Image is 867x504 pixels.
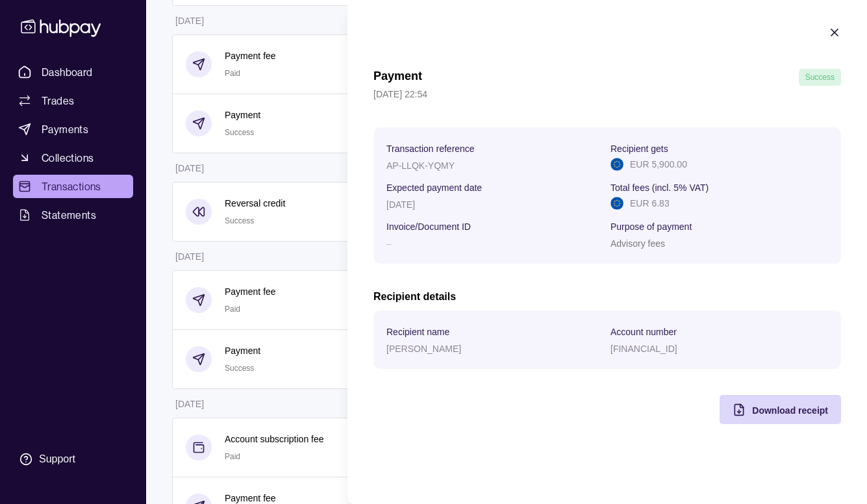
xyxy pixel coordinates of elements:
img: eu [610,197,623,210]
p: Advisory fees [610,238,665,249]
p: EUR 6.83 [630,196,670,210]
img: eu [610,158,623,171]
p: – [386,238,392,249]
p: Transaction reference [386,144,475,154]
p: [PERSON_NAME] [386,344,461,354]
p: AP-LLQK-YQMY [386,160,455,171]
button: Download receipt [720,395,841,424]
h1: Payment [373,69,422,86]
p: Account number [610,327,677,337]
p: EUR 5,900.00 [630,157,687,171]
p: Total fees (incl. 5% VAT) [610,183,709,193]
p: [DATE] 22:54 [373,87,841,101]
span: Success [805,73,835,82]
p: [DATE] [386,199,415,210]
p: Purpose of payment [610,221,692,232]
p: Invoice/Document ID [386,221,471,232]
p: Expected payment date [386,183,482,193]
p: [FINANCIAL_ID] [610,344,677,354]
p: Recipient name [386,327,449,337]
span: Download receipt [752,405,828,416]
h2: Recipient details [373,290,841,304]
p: Recipient gets [610,144,668,154]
